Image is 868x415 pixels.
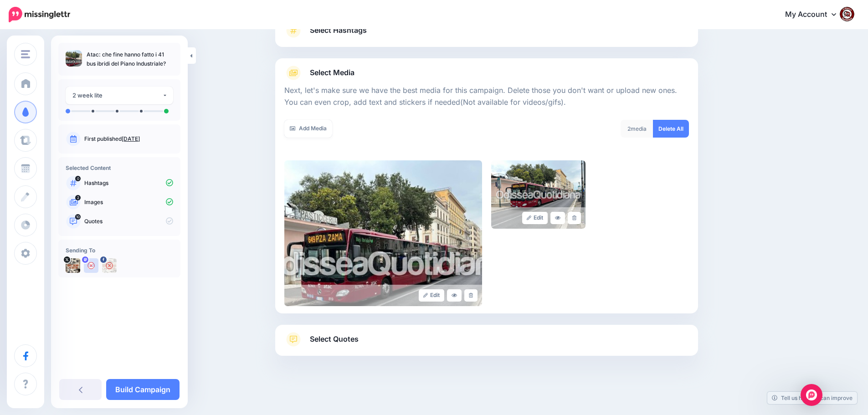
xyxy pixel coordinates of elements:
a: Select Quotes [284,332,689,356]
a: Select Hashtags [284,23,689,47]
img: user_default_image.png [84,258,98,273]
img: 5fb6163e27a928fc5a62cb2c89e96310_large.jpg [284,160,482,306]
a: Add Media [284,120,332,138]
h4: Sending To [66,247,173,254]
p: Images [84,198,173,206]
a: Tell us how we can improve [767,392,857,404]
div: 2 week lite [72,90,162,101]
div: Open Intercom Messenger [801,384,822,406]
img: e4566f1aee739e330c2b3fc015ed08e5_large.jpg [491,160,586,229]
p: Quotes [84,217,173,225]
img: 5fb6163e27a928fc5a62cb2c89e96310_thumb.jpg [66,50,82,67]
img: Missinglettr [9,7,70,22]
span: 2 [75,195,81,200]
img: 463453305_2684324355074873_6393692129472495966_n-bsa154739.jpg [102,258,117,273]
p: Atac: che fine hanno fatto i 41 bus ibridi del Piano Industriale? [87,50,173,68]
span: Select Quotes [310,333,359,345]
a: My Account [776,4,854,26]
a: Delete All [653,120,689,138]
p: Next, let's make sure we have the best media for this campaign. Delete those you don't want or up... [284,85,689,108]
a: Edit [419,289,445,302]
div: media [621,120,653,138]
a: Edit [522,212,548,224]
h4: Selected Content [66,164,173,171]
a: [DATE] [122,135,140,142]
p: Hashtags [84,179,173,187]
span: 10 [75,214,81,220]
img: uTTNWBrh-84924.jpeg [66,258,80,273]
div: Select Media [284,80,689,306]
span: 2 [627,125,631,132]
a: Select Media [284,66,689,80]
img: menu.png [21,50,30,58]
p: First published [84,135,173,143]
button: 2 week lite [66,87,173,104]
span: Select Media [310,67,354,79]
span: Select Hashtags [310,24,367,36]
span: 0 [75,176,81,181]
